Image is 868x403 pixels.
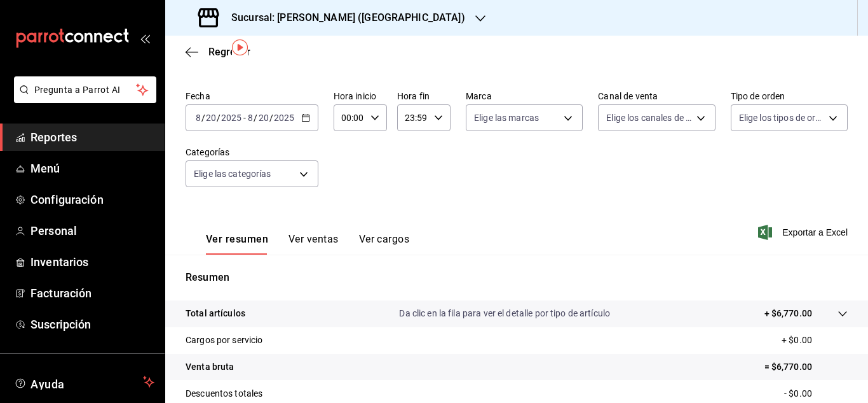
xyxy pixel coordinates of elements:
[194,167,271,180] span: Elige las categorías
[269,113,273,123] span: /
[14,76,156,103] button: Pregunta a Parrot AI
[254,113,257,123] span: /
[186,46,250,58] button: Regresar
[258,113,269,123] input: --
[186,148,318,157] label: Categorías
[186,307,245,320] p: Total artículos
[217,113,220,123] span: /
[31,285,154,302] span: Facturación
[764,360,848,374] p: = $6,770.00
[186,360,234,374] p: Venta bruta
[761,225,848,240] button: Exportar a Excel
[31,222,154,239] span: Personal
[31,316,154,333] span: Suscripción
[273,113,295,123] input: ----
[206,233,409,255] div: navigation tabs
[232,39,248,55] img: Tooltip marker
[739,111,824,124] span: Elige los tipos de orden
[201,113,205,123] span: /
[764,307,812,320] p: + $6,770.00
[359,233,410,255] button: Ver cargos
[606,111,691,124] span: Elige los canales de venta
[466,92,583,101] label: Marca
[247,113,254,123] input: --
[208,46,250,58] span: Regresar
[474,111,539,124] span: Elige las marcas
[782,334,848,347] p: + $0.00
[186,270,848,285] p: Resumen
[399,307,610,320] p: Da clic en la fila para ver el detalle por tipo de artículo
[34,83,137,97] span: Pregunta a Parrot AI
[31,160,154,177] span: Menú
[31,374,138,390] span: Ayuda
[598,92,715,101] label: Canal de venta
[186,92,318,101] label: Fecha
[731,92,848,101] label: Tipo de orden
[784,387,848,400] p: - $0.00
[186,334,263,347] p: Cargos por servicio
[186,387,262,400] p: Descuentos totales
[31,191,154,208] span: Configuración
[288,233,339,255] button: Ver ventas
[334,92,387,101] label: Hora inicio
[31,253,154,271] span: Inventarios
[220,113,242,123] input: ----
[206,233,268,255] button: Ver resumen
[195,113,201,123] input: --
[9,92,156,106] a: Pregunta a Parrot AI
[221,10,465,25] h3: Sucursal: [PERSON_NAME] ([GEOGRAPHIC_DATA])
[397,92,451,101] label: Hora fin
[205,113,217,123] input: --
[243,113,246,123] span: -
[31,129,154,146] span: Reportes
[140,33,150,43] button: open_drawer_menu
